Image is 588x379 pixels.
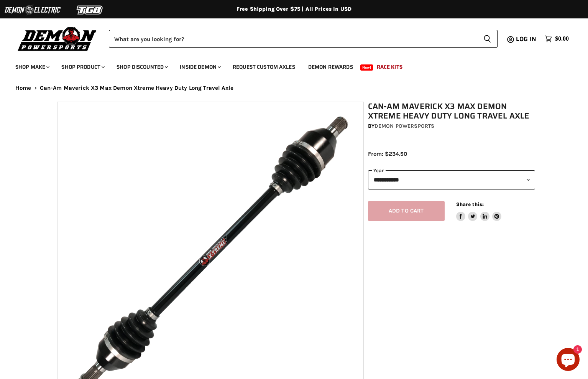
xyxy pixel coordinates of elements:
[109,30,477,48] input: Search
[174,59,225,75] a: Inside Demon
[302,59,359,75] a: Demon Rewards
[456,201,502,221] aside: Share this:
[554,348,582,373] inbox-online-store-chat: Shopify online store chat
[512,36,541,43] a: Log in
[368,170,535,189] select: year
[555,35,569,43] span: $0.00
[15,85,31,91] a: Home
[4,3,61,17] img: Demon Electric Logo 2
[368,102,535,121] h1: Can-Am Maverick X3 Max Demon Xtreme Heavy Duty Long Travel Axle
[368,122,535,130] div: by
[56,59,109,75] a: Shop Product
[111,59,172,75] a: Shop Discounted
[360,64,373,71] span: New!
[15,25,99,52] img: Demon Powersports
[10,59,54,75] a: Shop Make
[61,3,119,17] img: TGB Logo 2
[456,201,484,207] span: Share this:
[516,34,536,44] span: Log in
[227,59,301,75] a: Request Custom Axles
[371,59,408,75] a: Race Kits
[374,123,434,129] a: Demon Powersports
[40,85,233,91] span: Can-Am Maverick X3 Max Demon Xtreme Heavy Duty Long Travel Axle
[10,56,567,75] ul: Main menu
[541,33,573,44] a: $0.00
[477,30,498,48] button: Search
[109,30,498,48] form: Product
[368,150,407,157] span: From: $234.50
